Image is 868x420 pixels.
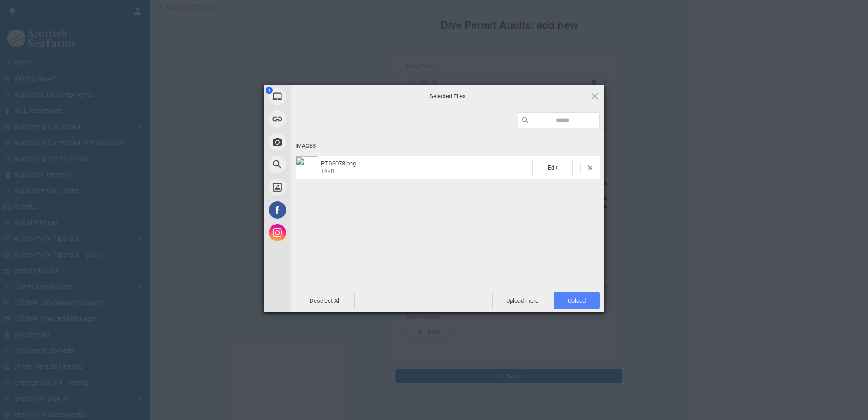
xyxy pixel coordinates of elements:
img: 0a13fb06-55f1-4caf-a200-c4c83c8cb101 [296,156,318,179]
span: Click here or hit ESC to close picker [590,91,600,101]
span: Edit [532,160,573,175]
div: Unsplash [264,176,373,199]
div: Images [296,138,600,155]
div: Link (URL) [264,108,373,130]
span: Deselect All [296,292,355,309]
span: 19KB [321,168,334,175]
div: Web Search [264,153,373,176]
span: PTD3073.png [318,160,532,175]
div: Instagram [264,221,373,244]
div: Facebook [264,199,373,221]
span: PTD3073.png [321,160,356,167]
span: 1 [266,87,273,94]
div: My Device [264,85,373,108]
div: Take Photo [264,130,373,153]
span: Upload [568,297,586,304]
span: Selected Files [357,92,538,100]
span: Upload [554,292,600,309]
span: Upload more [492,292,552,309]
